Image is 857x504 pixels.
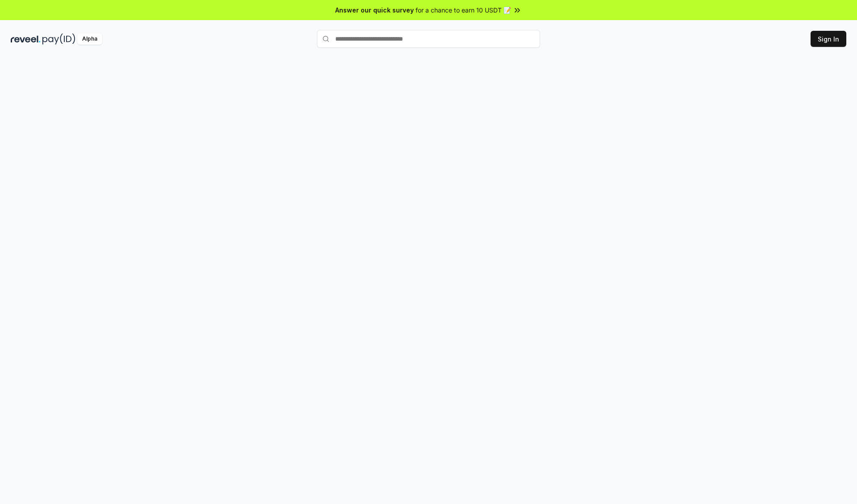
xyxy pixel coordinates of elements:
img: pay_id [42,33,75,45]
img: reveel_dark [11,33,41,45]
button: Sign In [811,31,846,47]
span: Answer our quick survey [335,5,414,15]
div: Alpha [77,33,102,45]
span: for a chance to earn 10 USDT 📝 [416,5,511,15]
